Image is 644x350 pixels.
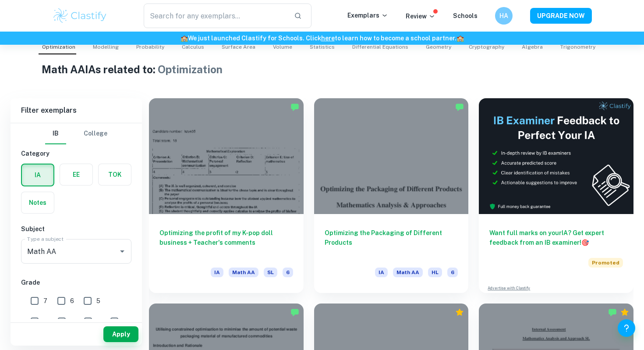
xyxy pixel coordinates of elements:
[479,98,633,293] a: Want full marks on yourIA? Get expert feedback from an IB examiner!PromotedAdvertise with Clastify
[522,43,543,51] span: Algebra
[211,268,223,277] span: IA
[352,43,408,51] span: Differential Equations
[325,228,458,257] h6: Optimizing the Packaging of Different Products
[71,317,74,326] span: 3
[618,319,635,337] button: Help and Feedback
[21,192,54,213] button: Notes
[93,43,119,51] span: Modelling
[43,317,48,326] span: 4
[447,268,458,277] span: 6
[52,7,108,25] img: Clastify logo
[45,123,66,144] button: IB
[43,296,47,306] span: 7
[581,239,589,246] span: 🎯
[21,278,131,287] h6: Grade
[290,103,299,111] img: Marked
[60,164,92,185] button: EE
[488,285,530,291] a: Advertise with Clastify
[499,11,509,21] h6: HA
[180,35,188,42] span: 🏫
[70,296,74,306] span: 6
[42,61,602,77] h1: Math AA IAs related to:
[99,164,131,185] button: TOK
[21,149,131,158] h6: Category
[456,35,464,42] span: 🏫
[222,43,255,51] span: Surface Area
[96,296,100,306] span: 5
[560,43,595,51] span: Trigonometry
[123,317,126,326] span: 1
[479,98,633,214] img: Thumbnail
[428,268,442,277] span: HL
[42,43,75,51] span: Optimization
[530,8,592,24] button: UPGRADE NOW
[22,164,53,186] button: IA
[455,308,464,317] div: Premium
[273,43,292,51] span: Volume
[310,43,335,51] span: Statistics
[588,258,623,268] span: Promoted
[347,11,388,20] p: Exemplars
[97,317,100,326] span: 2
[469,43,504,51] span: Cryptography
[406,11,435,21] p: Review
[84,123,107,144] button: College
[116,245,128,257] button: Open
[314,98,469,293] a: Optimizing the Packaging of Different ProductsIAMath AAHL6
[21,224,131,234] h6: Subject
[159,228,293,257] h6: Optimizing the profit of my K-pop doll business + Teacher's comments
[426,43,451,51] span: Geometry
[264,268,277,277] span: SL
[11,98,142,123] h6: Filter exemplars
[453,12,478,19] a: Schools
[182,43,204,51] span: Calculus
[620,308,629,317] div: Premium
[283,268,293,277] span: 6
[290,308,299,317] img: Marked
[608,308,617,317] img: Marked
[149,98,304,293] a: Optimizing the profit of my K-pop doll business + Teacher's commentsIAMath AASL6
[321,35,335,42] a: here
[2,33,642,43] h6: We just launched Clastify for Schools. Click to learn how to become a school partner.
[489,228,623,247] h6: Want full marks on your IA ? Get expert feedback from an IB examiner!
[393,268,423,277] span: Math AA
[144,4,287,28] input: Search for any exemplars...
[229,268,258,277] span: Math AA
[455,103,464,111] img: Marked
[45,123,107,144] div: Filter type choice
[27,235,64,243] label: Type a subject
[375,268,388,277] span: IA
[158,63,223,75] span: Optimization
[103,326,138,342] button: Apply
[136,43,164,51] span: Probability
[495,7,513,25] button: HA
